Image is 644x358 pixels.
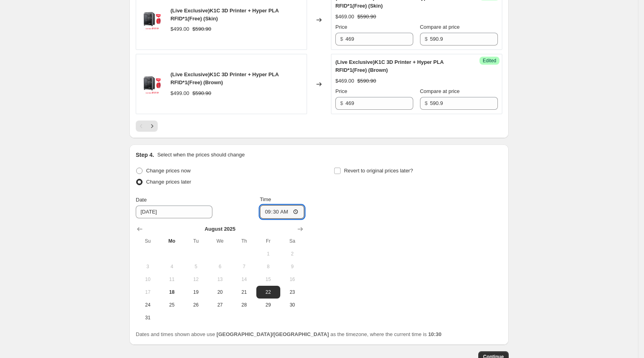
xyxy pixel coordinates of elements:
[280,273,304,286] button: Saturday August 16 2025
[136,311,160,324] button: Sunday August 31 2025
[163,302,180,308] span: 25
[260,276,277,283] span: 15
[211,289,229,295] span: 20
[335,24,347,30] span: Price
[335,88,347,94] span: Price
[184,299,208,311] button: Tuesday August 26 2025
[139,276,157,283] span: 10
[146,179,191,185] span: Change prices later
[208,260,232,273] button: Wednesday August 6 2025
[211,263,229,270] span: 6
[208,299,232,311] button: Wednesday August 27 2025
[256,235,280,247] th: Friday
[256,299,280,311] button: Friday August 29 2025
[283,251,301,257] span: 2
[260,251,277,257] span: 1
[170,25,189,33] div: $499.00
[136,299,160,311] button: Sunday August 24 2025
[211,276,229,283] span: 13
[184,235,208,247] th: Tuesday
[140,8,164,32] img: 20250731-162629_80x.png
[140,72,164,96] img: 20250731-162629_80x.png
[283,276,301,283] span: 16
[139,314,157,321] span: 31
[256,273,280,286] button: Friday August 15 2025
[139,238,157,244] span: Su
[260,302,277,308] span: 29
[184,273,208,286] button: Tuesday August 12 2025
[136,273,160,286] button: Sunday August 10 2025
[232,273,256,286] button: Thursday August 14 2025
[192,89,211,97] strike: $590.90
[136,121,158,132] nav: Pagination
[187,263,205,270] span: 5
[160,286,184,299] button: Today Monday August 18 2025
[340,36,343,42] span: $
[184,260,208,273] button: Tuesday August 5 2025
[232,299,256,311] button: Thursday August 28 2025
[256,260,280,273] button: Friday August 8 2025
[136,151,154,159] h2: Step 4.
[260,196,271,202] span: Time
[187,302,205,308] span: 26
[147,121,158,132] button: Next
[139,302,157,308] span: 24
[280,286,304,299] button: Saturday August 23 2025
[235,276,253,283] span: 14
[136,235,160,247] th: Sunday
[280,260,304,273] button: Saturday August 9 2025
[260,205,305,219] input: 12:00
[425,36,428,42] span: $
[335,13,354,21] div: $469.00
[260,263,277,270] span: 8
[357,13,376,21] strike: $590.90
[232,235,256,247] th: Thursday
[163,289,180,295] span: 18
[283,302,301,308] span: 30
[139,263,157,270] span: 3
[260,238,277,244] span: Fr
[256,286,280,299] button: Friday August 22 2025
[160,260,184,273] button: Monday August 4 2025
[136,206,212,218] input: 8/18/2025
[420,24,460,30] span: Compare at price
[216,331,329,337] b: [GEOGRAPHIC_DATA]/[GEOGRAPHIC_DATA]
[280,247,304,260] button: Saturday August 2 2025
[483,57,496,64] span: Edited
[283,238,301,244] span: Sa
[420,88,460,94] span: Compare at price
[136,331,442,337] span: Dates and times shown above use as the timezone, where the current time is
[157,151,245,159] p: Select when the prices should change
[160,235,184,247] th: Monday
[170,8,279,22] span: (Live Exclusive)K1C 3D Printer + Hyper PLA RFID*1(Free) (Skin)
[136,260,160,273] button: Sunday August 3 2025
[280,299,304,311] button: Saturday August 30 2025
[208,273,232,286] button: Wednesday August 13 2025
[344,168,413,174] span: Revert to original prices later?
[170,71,279,85] span: (Live Exclusive)K1C 3D Printer + Hyper PLA RFID*1(Free) (Brown)
[357,77,376,85] strike: $590.90
[235,238,253,244] span: Th
[235,263,253,270] span: 7
[340,100,343,106] span: $
[295,224,306,235] button: Show next month, September 2025
[136,286,160,299] button: Sunday August 17 2025
[160,273,184,286] button: Monday August 11 2025
[283,263,301,270] span: 9
[428,331,441,337] b: 10:30
[187,289,205,295] span: 19
[232,286,256,299] button: Thursday August 21 2025
[134,224,145,235] button: Show previous month, July 2025
[208,235,232,247] th: Wednesday
[211,302,229,308] span: 27
[235,302,253,308] span: 28
[146,168,190,174] span: Change prices now
[280,235,304,247] th: Saturday
[335,77,354,85] div: $469.00
[136,197,147,203] span: Date
[170,89,189,97] div: $499.00
[192,25,211,33] strike: $590.90
[163,263,180,270] span: 4
[211,238,229,244] span: We
[184,286,208,299] button: Tuesday August 19 2025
